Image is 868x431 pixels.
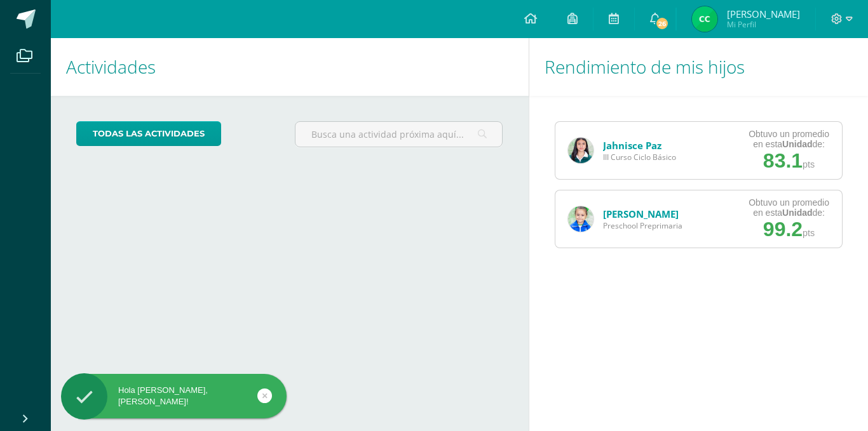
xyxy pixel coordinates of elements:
a: [PERSON_NAME] [603,208,679,220]
div: Obtuvo un promedio en esta de: [749,197,829,218]
a: todas las Actividades [76,121,221,146]
strong: Unidad [782,208,812,218]
div: Obtuvo un promedio en esta de: [749,129,829,149]
span: 26 [655,17,669,30]
input: Busca una actividad próxima aquí... [295,122,503,147]
span: pts [803,159,815,169]
strong: Unidad [782,139,812,149]
span: 99.2 [763,218,803,241]
img: f4bb266a3002da6bf07941173c515f91.png [692,6,717,32]
span: Preschool Preprimaria [603,220,682,231]
span: Mi Perfil [727,19,800,30]
span: III Curso Ciclo Básico [603,152,676,162]
span: [PERSON_NAME] [727,8,800,20]
span: pts [803,228,815,238]
h1: Actividades [66,38,513,96]
div: Hola [PERSON_NAME], [PERSON_NAME]! [61,385,287,408]
span: 83.1 [763,149,803,172]
a: Jahnisce Paz [603,139,661,152]
h1: Rendimiento de mis hijos [545,38,853,96]
img: f1858a1140756018b05d6a3effa38090.png [568,138,593,163]
img: 2283b7b0feecfef31392b2ee2bab051b.png [568,206,593,232]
